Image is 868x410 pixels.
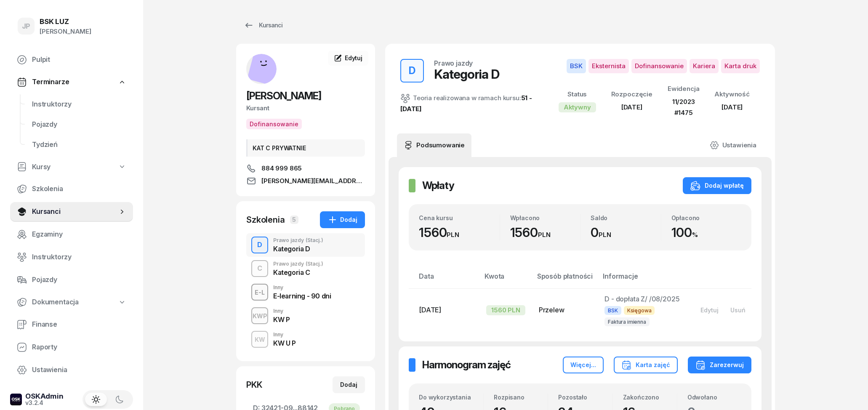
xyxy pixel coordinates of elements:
[690,59,719,73] span: Kariera
[249,311,271,321] div: KWP
[273,238,323,243] div: Prawo jazdy
[10,314,133,335] a: Finanse
[623,394,677,401] div: Zakończono
[273,332,296,337] div: Inny
[570,360,596,370] div: Więcej...
[447,231,459,239] small: PLN
[320,211,365,228] button: Dodaj
[244,20,282,30] div: Kursanci
[251,287,268,298] div: E-L
[419,214,500,221] div: Cena kursu
[273,316,290,323] div: KW P
[671,225,742,240] div: 100
[246,90,321,102] span: [PERSON_NAME]
[32,274,126,285] span: Pojazdy
[434,67,499,82] div: Kategoria D
[32,54,126,65] span: Pulpit
[567,59,586,73] span: BSK
[10,394,22,405] img: logo-xs-dark@2x.png
[246,257,365,280] button: CPrawo jazdy(Stacj.)Kategoria C
[306,261,323,266] span: (Stacj.)
[340,380,357,390] div: Dodaj
[251,334,269,345] div: KW
[624,306,655,315] span: Księgowa
[510,214,580,221] div: Wpłacono
[668,83,700,94] div: Ewidencja
[479,271,532,289] th: Kwota
[559,102,596,112] div: Aktywny
[251,284,268,301] button: E-L
[400,59,424,83] button: D
[671,214,742,221] div: Opłacono
[273,261,323,266] div: Prawo jazdy
[236,17,290,34] a: Kursanci
[591,225,661,240] div: 0
[422,179,454,192] h2: Wpłaty
[32,99,126,110] span: Instruktorzy
[567,59,760,73] button: BSKEksternistaDofinansowanieKarieraKarta druk
[25,114,133,135] a: Pojazdy
[434,60,473,67] div: Prawo jazdy
[621,360,670,370] div: Karta zajęć
[251,331,268,348] button: KW
[246,280,365,304] button: E-LInnyE-learning - 90 dni
[40,26,91,37] div: [PERSON_NAME]
[32,319,126,330] span: Finanse
[538,231,551,239] small: PLN
[614,357,678,373] button: Karta zajęć
[40,18,91,25] div: BSK LUZ
[419,306,441,314] span: [DATE]
[25,393,64,400] div: OSKAdmin
[273,309,290,314] div: Inny
[251,307,268,324] button: KWP
[591,214,661,221] div: Saldo
[419,225,500,240] div: 1560
[695,303,724,317] button: Edytuj
[419,394,483,401] div: Do wykorzystania
[273,269,323,276] div: Kategoria C
[246,103,365,114] div: Kursant
[22,23,31,30] span: JP
[10,202,133,222] a: Kursanci
[333,376,365,393] button: Dodaj
[400,94,532,113] a: 51 - [DATE]
[721,59,760,73] span: Karta druk
[397,133,471,157] a: Podsumowanie
[604,306,621,315] span: BSK
[32,139,126,150] span: Tydzień
[32,119,126,130] span: Pojazdy
[306,238,323,243] span: (Stacj.)
[32,365,126,375] span: Ustawienia
[328,51,368,66] a: Edytuj
[405,62,419,79] div: D
[25,135,133,155] a: Tydzień
[714,102,750,113] div: [DATE]
[10,247,133,267] a: Instruktorzy
[494,394,548,401] div: Rozpisano
[261,176,365,186] span: [PERSON_NAME][EMAIL_ADDRESS][DOMAIN_NAME]
[510,225,580,240] div: 1560
[246,119,302,129] button: Dofinansowanie
[422,358,511,372] h2: Harmonogram zajęć
[621,103,642,111] span: [DATE]
[558,394,612,401] div: Pozostało
[246,139,365,157] div: KAT C PRYWATNIE
[668,96,700,118] div: 11/2023 #1475
[10,157,133,177] a: Kursy
[690,181,744,191] div: Dodaj wpłatę
[604,317,650,326] span: Faktura imienna
[251,260,268,277] button: C
[10,270,133,290] a: Pojazdy
[10,337,133,357] a: Raporty
[32,162,51,173] span: Kursy
[25,400,64,406] div: v3.2.4
[273,285,331,290] div: Inny
[290,216,298,224] span: 5
[10,293,133,312] a: Dokumentacja
[700,306,719,314] div: Edytuj
[345,54,362,61] span: Edytuj
[559,89,596,100] div: Status
[10,179,133,199] a: Szkolenia
[246,163,365,173] a: 884 999 865
[254,261,266,276] div: C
